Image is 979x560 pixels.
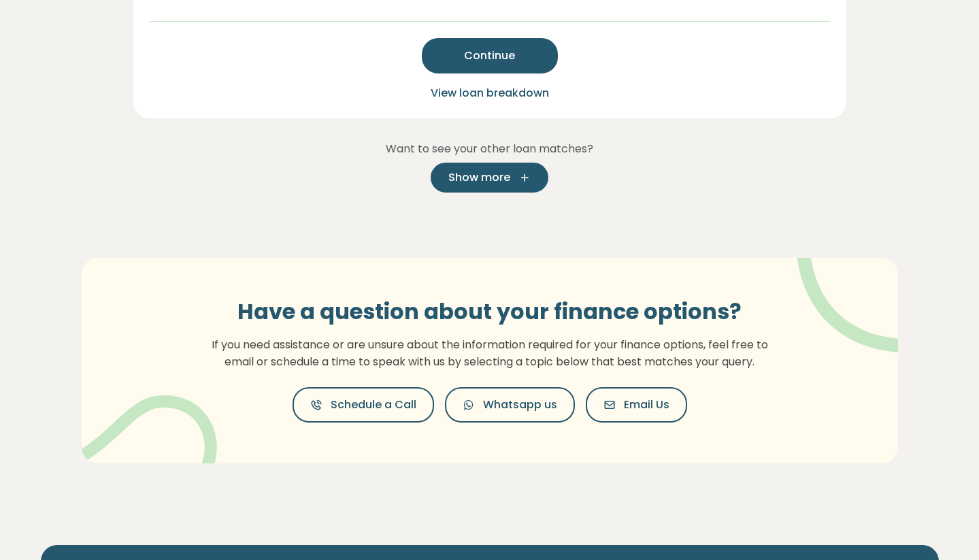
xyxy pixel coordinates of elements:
[331,397,416,413] span: Schedule a Call
[133,140,846,158] p: Want to see your other loan matches?
[464,48,515,64] span: Continue
[431,85,549,101] span: View loan breakdown
[431,163,548,193] button: Show more
[422,38,558,73] button: Continue
[448,169,510,186] span: Show more
[293,387,434,423] button: Schedule a Call
[761,220,939,353] img: vector
[624,397,669,413] span: Email Us
[211,299,769,325] h3: Have a question about your finance options?
[586,387,687,423] button: Email Us
[211,336,769,371] p: If you need assistance or are unsure about the information required for your finance options, fee...
[427,84,553,102] button: View loan breakdown
[483,397,557,413] span: Whatsapp us
[445,387,575,423] button: Whatsapp us
[72,360,217,496] img: vector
